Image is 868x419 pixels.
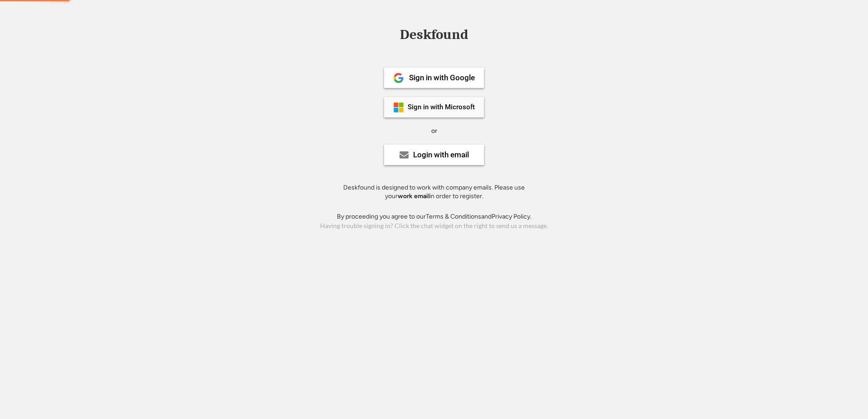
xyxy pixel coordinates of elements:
[492,213,532,220] a: Privacy Policy.
[332,183,536,201] div: Deskfound is designed to work with company emails. Please use your in order to register.
[431,127,437,136] div: or
[337,212,532,221] div: By proceeding you agree to our and
[398,192,429,200] strong: work email
[426,213,481,220] a: Terms & Conditions
[408,104,475,111] div: Sign in with Microsoft
[409,74,475,82] div: Sign in with Google
[395,28,473,42] div: Deskfound
[413,151,469,159] div: Login with email
[393,73,404,83] img: 1024px-Google__G__Logo.svg.png
[393,102,404,113] img: ms-symbollockup_mssymbol_19.png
